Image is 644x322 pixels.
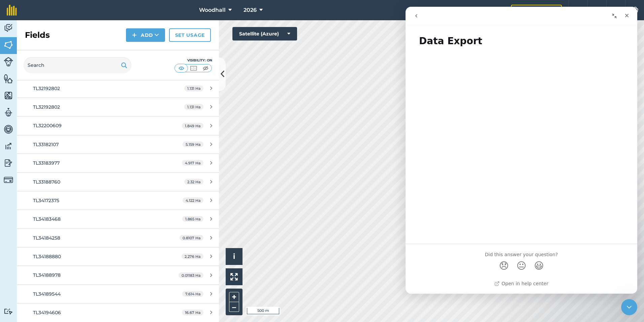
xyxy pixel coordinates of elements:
[132,31,137,39] img: svg+xml;base64,PHN2ZyB4bWxucz0iaHR0cDovL3d3dy53My5vcmcvMjAwMC9zdmciIHdpZHRoPSIxNCIgaGVpZ2h0PSIyNC...
[4,23,13,33] img: svg+xml;base64,PD94bWwgdmVyc2lvbj0iMS4wIiBlbmNvZGluZz0idXRmLTgiPz4KPCEtLSBHZW5lcmF0b3I6IEFkb2JlIE...
[183,141,203,147] span: 5.159 Ha
[4,175,13,185] img: svg+xml;base64,PD94bWwgdmVyc2lvbj0iMS4wIiBlbmNvZGluZz0idXRmLTgiPz4KPCEtLSBHZW5lcmF0b3I6IEFkb2JlIE...
[613,6,619,14] img: svg+xml;base64,PHN2ZyB4bWxucz0iaHR0cDovL3d3dy53My5vcmcvMjAwMC9zdmciIHdpZHRoPSIxNyIgaGVpZ2h0PSIxNy...
[230,273,238,280] img: Four arrows, one pointing top left, one top right, one bottom right and the last bottom left
[4,90,13,101] img: svg+xml;base64,PHN2ZyB4bWxucz0iaHR0cDovL3d3dy53My5vcmcvMjAwMC9zdmciIHdpZHRoPSI1NiIgaGVpZ2h0PSI2MC...
[180,235,203,241] span: 0.8107 Ha
[33,104,60,110] span: TL32192802
[33,310,61,316] span: TL34194606
[182,160,203,166] span: 4.917 Ha
[33,291,61,297] span: TL34189544
[183,197,203,203] span: 4.122 Ha
[182,291,203,297] span: 7.614 Ha
[184,104,203,110] span: 1.131 Ha
[17,210,219,228] a: TL341834681.865 Ha
[226,248,243,265] button: i
[244,6,257,14] span: 2026
[17,135,219,154] a: TL331821075.159 Ha
[406,7,637,294] iframe: Intercom live chat
[4,57,13,66] img: svg+xml;base64,PD94bWwgdmVyc2lvbj0iMS4wIiBlbmNvZGluZz0idXRmLTgiPz4KPCEtLSBHZW5lcmF0b3I6IEFkb2JlIE...
[24,57,131,73] input: Search
[33,272,61,278] span: TL34188978
[621,299,637,315] iframe: Intercom live chat
[229,292,239,302] button: +
[33,160,60,166] span: TL33183977
[169,28,211,42] a: Set usage
[229,302,239,312] button: –
[33,85,60,91] span: TL32192802
[4,308,13,315] img: svg+xml;base64,PD94bWwgdmVyc2lvbj0iMS4wIiBlbmNvZGluZz0idXRmLTgiPz4KPCEtLSBHZW5lcmF0b3I6IEFkb2JlIE...
[7,5,17,16] img: fieldmargin Logo
[174,58,212,63] div: Visibility: On
[182,216,203,222] span: 1.865 Ha
[189,65,198,72] img: svg+xml;base64,PHN2ZyB4bWxucz0iaHR0cDovL3d3dy53My5vcmcvMjAwMC9zdmciIHdpZHRoPSI1MCIgaGVpZ2h0PSI0MC...
[4,40,13,50] img: svg+xml;base64,PHN2ZyB4bWxucz0iaHR0cDovL3d3dy53My5vcmcvMjAwMC9zdmciIHdpZHRoPSI1NiIgaGVpZ2h0PSI2MC...
[4,74,13,84] img: svg+xml;base64,PHN2ZyB4bWxucz0iaHR0cDovL3d3dy53My5vcmcvMjAwMC9zdmciIHdpZHRoPSI1NiIgaGVpZ2h0PSI2MC...
[182,123,203,129] span: 1.849 Ha
[17,98,219,116] a: TL321928021.131 Ha
[4,141,13,151] img: svg+xml;base64,PD94bWwgdmVyc2lvbj0iMS4wIiBlbmNvZGluZz0idXRmLTgiPz4KPCEtLSBHZW5lcmF0b3I6IEFkb2JlIE...
[184,179,203,185] span: 2.32 Ha
[33,197,59,204] span: TL34172375
[33,141,59,147] span: TL33182107
[33,235,60,241] span: TL34184258
[17,79,219,98] a: TL321928021.131 Ha
[17,303,219,322] a: TL3419460616.67 Ha
[25,30,50,41] h2: Fields
[199,6,226,14] span: Woodhall
[179,272,203,278] span: 0.01183 Ha
[4,107,13,117] img: svg+xml;base64,PD94bWwgdmVyc2lvbj0iMS4wIiBlbmNvZGluZz0idXRmLTgiPz4KPCEtLSBHZW5lcmF0b3I6IEFkb2JlIE...
[233,252,235,261] span: i
[445,6,506,14] span: Current plan : ESSENTIALS
[126,28,165,42] button: Add
[17,285,219,303] a: TL341895447.614 Ha
[184,85,203,91] span: 1.131 Ha
[121,61,127,69] img: svg+xml;base64,PHN2ZyB4bWxucz0iaHR0cDovL3d3dy53My5vcmcvMjAwMC9zdmciIHdpZHRoPSIxOSIgaGVpZ2h0PSIyNC...
[17,154,219,172] a: TL331839774.917 Ha
[182,310,203,315] span: 16.67 Ha
[182,253,203,259] span: 2.276 Ha
[17,229,219,247] a: TL341842580.8107 Ha
[33,253,61,260] span: TL34188880
[4,124,13,134] img: svg+xml;base64,PD94bWwgdmVyc2lvbj0iMS4wIiBlbmNvZGluZz0idXRmLTgiPz4KPCEtLSBHZW5lcmF0b3I6IEFkb2JlIE...
[177,65,186,72] img: svg+xml;base64,PHN2ZyB4bWxucz0iaHR0cDovL3d3dy53My5vcmcvMjAwMC9zdmciIHdpZHRoPSI1MCIgaGVpZ2h0PSI0MC...
[17,247,219,266] a: TL341888802.276 Ha
[17,116,219,135] a: TL322006091.849 Ha
[232,27,297,41] button: Satellite (Azure)
[17,191,219,210] a: TL341723754.122 Ha
[17,266,219,284] a: TL341889780.01183 Ha
[201,65,210,72] img: svg+xml;base64,PHN2ZyB4bWxucz0iaHR0cDovL3d3dy53My5vcmcvMjAwMC9zdmciIHdpZHRoPSI1MCIgaGVpZ2h0PSI0MC...
[33,123,62,129] span: TL32200609
[33,179,60,185] span: TL33188760
[4,158,13,168] img: svg+xml;base64,PD94bWwgdmVyc2lvbj0iMS4wIiBlbmNvZGluZz0idXRmLTgiPz4KPCEtLSBHZW5lcmF0b3I6IEFkb2JlIE...
[17,173,219,191] a: TL331887602.32 Ha
[511,5,562,16] a: Change plan
[33,216,61,222] span: TL34183468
